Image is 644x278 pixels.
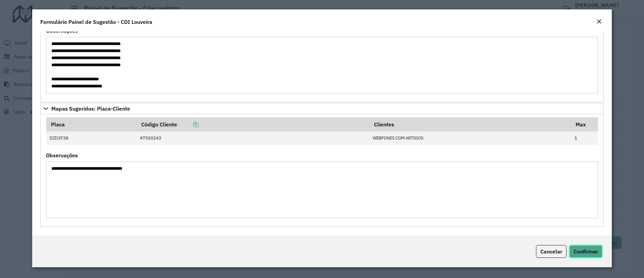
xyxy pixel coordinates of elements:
td: WEBFONES COM ARTIGOS [369,131,571,145]
a: Mapas Sugeridos: Placa-Cliente [40,103,604,114]
button: Confirmar [569,245,602,258]
th: Placa [46,117,137,131]
em: Fechar [596,19,602,24]
th: Código Cliente [137,117,369,131]
td: 47500243 [137,131,369,145]
span: Cancelar [540,248,562,255]
td: DZD3F38 [46,131,137,145]
th: Clientes [369,117,571,131]
button: Cancelar [536,245,567,258]
button: Close [594,17,604,26]
label: Observações [46,151,78,159]
div: Mapas Sugeridos: Placa-Cliente [40,114,604,227]
th: Max [571,117,598,131]
span: Mapas Sugeridos: Placa-Cliente [51,106,130,111]
a: Copiar [177,121,199,128]
span: Confirmar [574,248,598,255]
h4: Formulário Painel de Sugestão - CDI Louveira [40,18,152,26]
td: 1 [571,131,598,145]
